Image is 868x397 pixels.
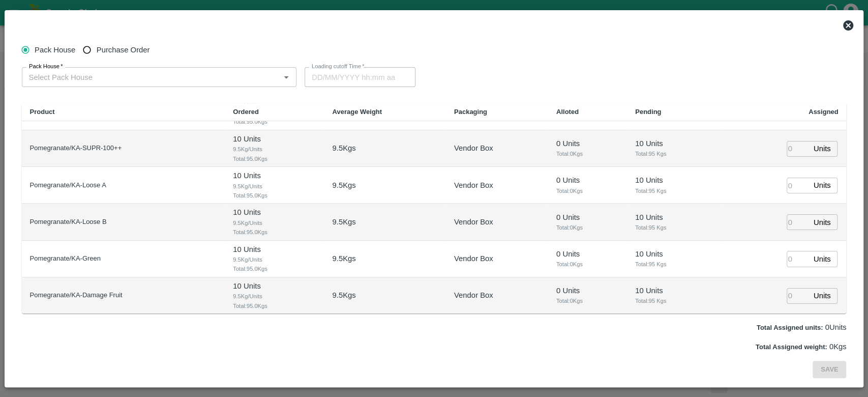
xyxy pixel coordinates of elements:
td: Pomegranate/KA-SUPR-100++ [22,130,225,167]
p: 9.5 Kgs [332,290,355,301]
label: Total Assigned units: [757,324,823,331]
td: Pomegranate/KA-Loose B [22,204,225,240]
p: 9.5 Kgs [332,216,355,228]
p: 0 Units [556,138,619,149]
p: 10 Units [635,285,712,296]
b: Packaging [454,108,487,116]
span: 9.5 Kg/Units [233,292,316,301]
input: 0 [787,251,809,267]
p: 0 Units [556,175,619,186]
span: 9.5 Kg/Units [233,145,316,154]
input: Choose date [305,67,408,87]
input: 0 [787,141,809,157]
b: Ordered [233,108,259,116]
button: Open [280,70,293,83]
span: Total: 95.0 Kgs [233,191,316,200]
b: Assigned [809,108,839,116]
span: Total: 95.0 Kgs [233,154,316,163]
p: 10 Units [233,280,316,292]
p: 10 Units [635,212,712,223]
td: Pomegranate/KA-Loose A [22,167,225,204]
span: 9.5 Kg/Units [233,255,316,264]
span: Total: 95 Kgs [635,149,712,158]
span: Total: 0 Kgs [556,149,619,158]
p: Vendor Box [454,253,493,264]
span: Total: 95.0 Kgs [233,264,316,273]
b: Alloted [556,108,579,116]
input: 0 [787,288,809,304]
p: 0 Units [556,248,619,260]
label: Total Assigned weight: [756,343,827,351]
span: Total: 0 Kgs [556,223,619,232]
b: Pending [635,108,661,116]
p: 10 Units [635,175,712,186]
span: Total: 95.0 Kgs [233,301,316,310]
td: Pomegranate/KA-Damage Fruit [22,277,225,314]
label: Loading cutoff Time [312,63,365,71]
span: Total: 95 Kgs [635,186,712,195]
p: 9.5 Kgs [332,253,355,264]
span: Total: 95.0 Kgs [233,117,316,126]
p: 0 Units [556,212,619,223]
input: 0 [787,214,809,230]
p: Units [814,143,831,154]
span: Pack House [35,44,75,55]
label: Pack House [29,63,63,71]
b: Average Weight [332,108,382,116]
p: 10 Units [233,170,316,181]
p: Vendor Box [454,143,493,154]
p: 10 Units [233,207,316,218]
p: 0 Kgs [756,341,847,352]
span: Total: 0 Kgs [556,186,619,195]
p: 9.5 Kgs [332,180,355,191]
span: Total: 95 Kgs [635,260,712,269]
p: Units [814,290,831,301]
p: Units [814,253,831,265]
p: 0 Units [757,322,847,333]
p: 0 Units [556,285,619,296]
span: 9.5 Kg/Units [233,218,316,228]
p: Units [814,217,831,228]
p: Vendor Box [454,180,493,191]
p: 10 Units [233,244,316,255]
p: Vendor Box [454,216,493,228]
span: Total: 95.0 Kgs [233,228,316,237]
input: Select Pack House [25,70,277,83]
span: Total: 0 Kgs [556,296,619,305]
input: 0 [787,178,809,193]
span: Total: 95 Kgs [635,296,712,305]
span: Total: 95 Kgs [635,223,712,232]
p: Vendor Box [454,290,493,301]
b: Product [30,108,55,116]
p: 10 Units [233,133,316,145]
td: Pomegranate/KA-Green [22,241,225,277]
p: 10 Units [635,248,712,260]
span: Total: 0 Kgs [556,260,619,269]
span: 9.5 Kg/Units [233,182,316,191]
p: Units [814,180,831,191]
span: Purchase Order [97,44,150,55]
p: 10 Units [635,138,712,149]
p: 9.5 Kgs [332,143,355,154]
